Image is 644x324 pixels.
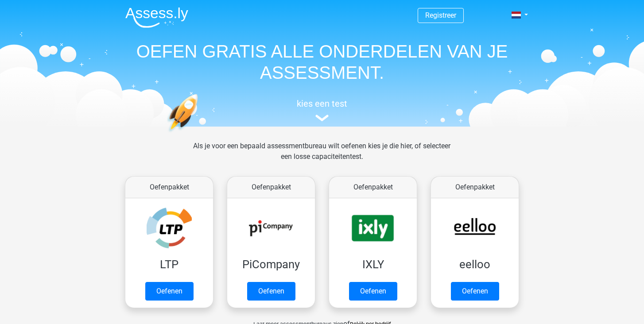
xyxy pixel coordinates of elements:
a: Oefenen [451,282,499,301]
img: oefenen [167,94,232,174]
h1: OEFEN GRATIS ALLE ONDERDELEN VAN JE ASSESSMENT. [118,41,526,83]
img: Assessly [125,7,188,28]
a: Oefenen [349,282,397,301]
a: kies een test [118,98,526,122]
h5: kies een test [118,98,526,109]
img: assessment [315,115,329,121]
a: Oefenen [145,282,194,301]
a: Oefenen [247,282,295,301]
a: Registreer [425,11,456,19]
div: Als je voor een bepaald assessmentbureau wilt oefenen kies je die hier, of selecteer een losse ca... [186,141,458,173]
